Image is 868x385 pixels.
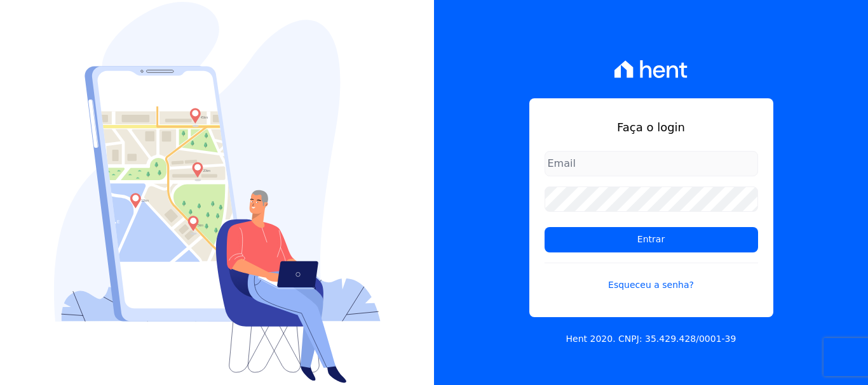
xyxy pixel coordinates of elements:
[545,263,758,292] a: Esqueceu a senha?
[54,2,381,383] img: Login
[545,227,758,252] input: Entrar
[545,119,758,136] h1: Faça o login
[545,151,758,176] input: Email
[566,332,736,346] p: Hent 2020. CNPJ: 35.429.428/0001-39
